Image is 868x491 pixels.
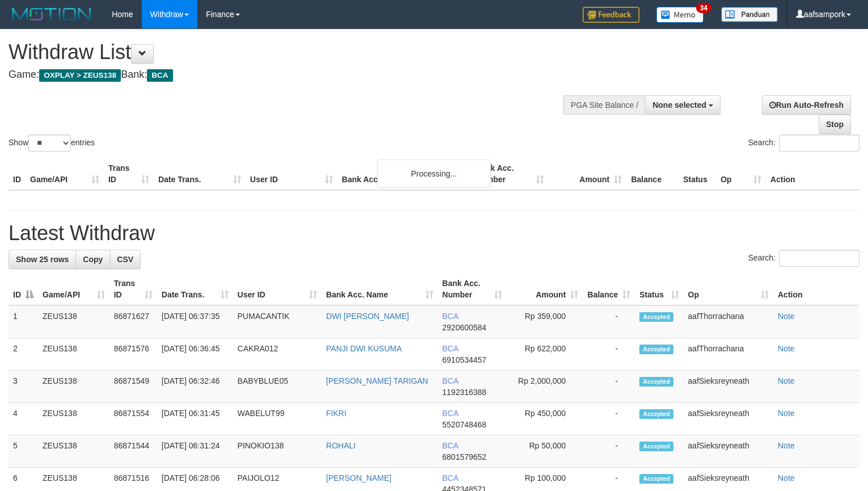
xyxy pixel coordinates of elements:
[438,273,507,305] th: Bank Acc. Number: activate to sort column ascending
[233,371,322,403] td: BABYBLUE05
[583,435,635,468] td: -
[773,273,859,305] th: Action
[549,158,626,190] th: Amount
[778,473,795,482] a: Note
[507,273,583,305] th: Amount: activate to sort column ascending
[762,95,851,115] a: Run Auto-Refresh
[748,250,859,267] label: Search:
[645,95,720,115] button: None selected
[9,158,26,190] th: ID
[38,338,109,371] td: ZEUS138
[626,158,679,190] th: Balance
[9,273,38,305] th: ID: activate to sort column descending
[684,371,773,403] td: aafSieksreyneath
[109,371,157,403] td: 86871549
[639,474,673,484] span: Accepted
[154,158,246,190] th: Date Trans.
[684,435,773,468] td: aafSieksreyneath
[778,441,795,450] a: Note
[9,403,38,435] td: 4
[583,7,639,23] img: Feedback.jpg
[39,69,121,82] span: OXPLAY > ZEUS138
[246,158,338,190] th: User ID
[471,158,549,190] th: Bank Acc. Number
[83,255,103,264] span: Copy
[443,473,458,482] span: BCA
[326,409,347,418] a: FIKRI
[748,135,859,152] label: Search:
[377,160,491,188] div: Processing...
[583,371,635,403] td: -
[9,338,38,371] td: 2
[443,344,458,353] span: BCA
[583,403,635,435] td: -
[684,338,773,371] td: aafThorrachana
[338,158,471,190] th: Bank Acc. Name
[104,158,154,190] th: Trans ID
[109,338,157,371] td: 86871576
[117,255,133,264] span: CSV
[9,135,95,152] label: Show entries
[443,355,487,364] span: Copy 6910534457 to clipboard
[721,7,778,22] img: panduan.png
[157,435,233,468] td: [DATE] 06:31:24
[679,158,716,190] th: Status
[9,371,38,403] td: 3
[26,158,104,190] th: Game/API
[9,250,76,269] a: Show 25 rows
[326,473,391,482] a: [PERSON_NAME]
[507,371,583,403] td: Rp 2,000,000
[443,452,487,461] span: Copy 6801579652 to clipboard
[28,135,71,152] select: Showentries
[507,403,583,435] td: Rp 450,000
[109,403,157,435] td: 86871554
[38,371,109,403] td: ZEUS138
[583,338,635,371] td: -
[684,305,773,338] td: aafThorrachana
[778,344,795,353] a: Note
[326,312,409,321] a: DWI [PERSON_NAME]
[109,305,157,338] td: 86871627
[109,435,157,468] td: 86871544
[233,305,322,338] td: PUMACANTIK
[16,255,69,264] span: Show 25 rows
[75,250,110,269] a: Copy
[507,338,583,371] td: Rp 622,000
[326,376,428,385] a: [PERSON_NAME] TARIGAN
[656,7,704,23] img: Button%20Memo.svg
[233,273,322,305] th: User ID: activate to sort column ascending
[778,312,795,321] a: Note
[696,3,711,13] span: 34
[766,158,859,190] th: Action
[9,6,95,23] img: MOTION_logo.png
[443,312,458,321] span: BCA
[563,95,645,115] div: PGA Site Balance /
[38,435,109,468] td: ZEUS138
[652,100,706,110] span: None selected
[9,222,859,245] h1: Latest Withdraw
[38,273,109,305] th: Game/API: activate to sort column ascending
[157,273,233,305] th: Date Trans.: activate to sort column ascending
[778,376,795,385] a: Note
[639,345,673,354] span: Accepted
[684,403,773,435] td: aafSieksreyneath
[443,441,458,450] span: BCA
[639,377,673,387] span: Accepted
[819,115,851,134] a: Stop
[322,273,438,305] th: Bank Acc. Name: activate to sort column ascending
[109,250,141,269] a: CSV
[443,376,458,385] span: BCA
[38,403,109,435] td: ZEUS138
[507,435,583,468] td: Rp 50,000
[443,388,487,397] span: Copy 1192316388 to clipboard
[9,41,567,64] h1: Withdraw List
[233,338,322,371] td: CAKRA012
[635,273,683,305] th: Status: activate to sort column ascending
[778,409,795,418] a: Note
[157,403,233,435] td: [DATE] 06:31:45
[233,435,322,468] td: PINOKIO138
[147,69,172,82] span: BCA
[583,305,635,338] td: -
[9,305,38,338] td: 1
[716,158,766,190] th: Op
